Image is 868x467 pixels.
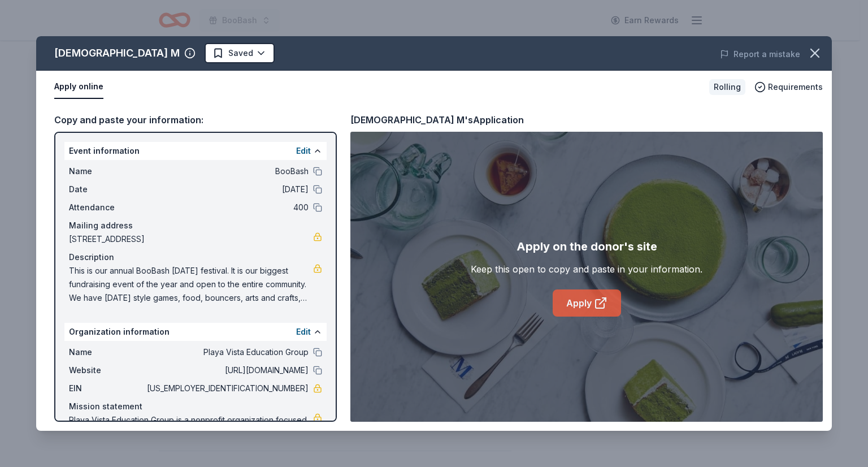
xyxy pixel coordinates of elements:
span: Date [69,183,145,196]
span: Saved [228,46,253,60]
div: Mailing address [69,219,322,232]
span: Requirements [768,80,823,94]
span: Name [69,165,145,178]
span: This is our annual BooBash [DATE] festival. It is our biggest fundraising event of the year and o... [69,264,313,305]
a: Apply [553,289,621,317]
span: BooBash [145,165,309,178]
span: Attendance [69,201,145,214]
button: Report a mistake [720,47,800,61]
button: Requirements [754,80,823,94]
button: Edit [296,325,311,339]
button: Saved [205,43,275,63]
span: [DATE] [145,183,309,196]
span: Playa Vista Education Group is a nonprofit organization focused on education. It is based in [GEO... [69,413,313,454]
div: Organization information [64,323,327,341]
div: Description [69,250,322,264]
span: Website [69,364,145,377]
span: 400 [145,201,309,214]
span: Playa Vista Education Group [145,345,309,359]
button: Edit [296,144,311,158]
div: Copy and paste your information: [54,113,337,127]
div: Keep this open to copy and paste in your information. [471,262,702,276]
span: [STREET_ADDRESS] [69,232,313,246]
button: Apply online [54,75,103,99]
div: Rolling [709,79,745,95]
div: Apply on the donor's site [517,237,657,256]
div: [DEMOGRAPHIC_DATA] M's Application [350,113,524,127]
div: [DEMOGRAPHIC_DATA] M [54,44,180,62]
span: [URL][DOMAIN_NAME] [145,364,309,377]
span: [US_EMPLOYER_IDENTIFICATION_NUMBER] [145,382,309,395]
div: Event information [64,142,327,160]
div: Mission statement [69,400,322,413]
span: Name [69,345,145,359]
span: EIN [69,382,145,395]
